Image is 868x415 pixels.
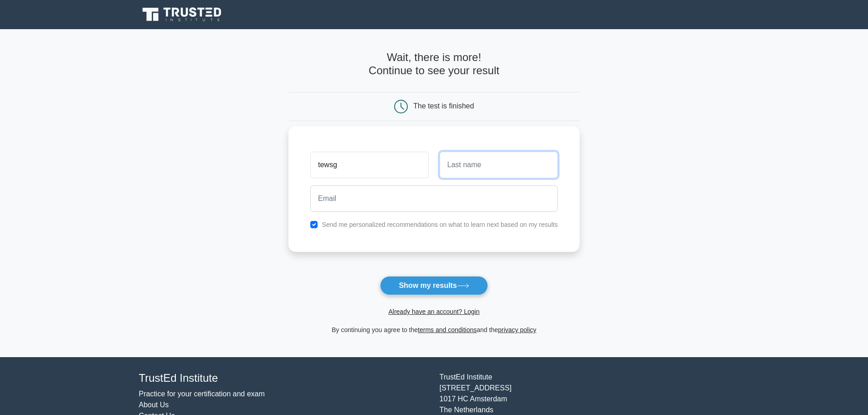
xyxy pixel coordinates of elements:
[440,152,558,178] input: Last name
[310,185,558,212] input: Email
[310,152,428,178] input: First name
[322,221,558,228] label: Send me personalized recommendations on what to learn next based on my results
[139,372,429,385] h4: TrustEd Institute
[413,102,474,110] div: The test is finished
[498,326,536,333] a: privacy policy
[388,308,479,315] a: Already have an account? Login
[418,326,477,333] a: terms and conditions
[380,276,488,295] button: Show my results
[139,401,169,409] a: About Us
[288,51,580,77] h4: Wait, there is more! Continue to see your result
[283,324,585,335] div: By continuing you agree to the and the
[139,390,265,398] a: Practice for your certification and exam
